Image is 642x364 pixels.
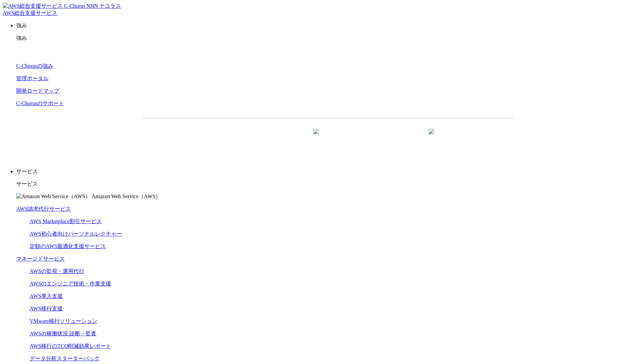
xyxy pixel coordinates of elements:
a: C-Chorusのサポート [16,100,64,106]
a: 定額のAWS最適化支援サービス [30,243,106,249]
a: 管理ポータル [16,75,49,81]
a: まずは相談する [331,129,440,146]
a: データ分析スターターパック [30,356,100,361]
a: 資料を請求する [216,129,325,146]
a: AWS総合支援サービス C-Chorus NHN テコラスAWS総合支援サービス [3,3,121,16]
span: Amazon Web Service（AWS） [92,193,161,199]
img: Amazon Web Service（AWS） [16,193,91,200]
a: C-Chorusの強み [16,63,53,69]
a: マネージドサービス [16,256,65,262]
img: 矢印 [429,129,434,146]
a: AWS初心者向けパーソナルレクチャー [30,231,122,237]
a: AWS移行支援 [30,306,63,311]
a: AWSの稼働状況 診断・監査 [30,331,96,336]
p: サービス [16,181,639,188]
a: AWSの監視・運用代行 [30,268,84,274]
img: 矢印 [313,129,319,146]
p: サービス [16,168,639,175]
a: AWS導入支援 [30,293,63,299]
p: 強み [16,22,639,29]
a: AWSのエンジニア技術・作業支援 [30,281,111,286]
a: 開発ロードマップ [16,88,59,94]
a: AWS移行のTCO削減効果レポート [30,343,111,349]
p: 強み [16,35,639,42]
a: AWS請求代行サービス [16,206,71,212]
a: VMware移行ソリューション [30,318,97,324]
a: AWS Marketplace割引サービス [30,218,102,224]
img: AWS総合支援サービス C-Chorus [3,3,85,10]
